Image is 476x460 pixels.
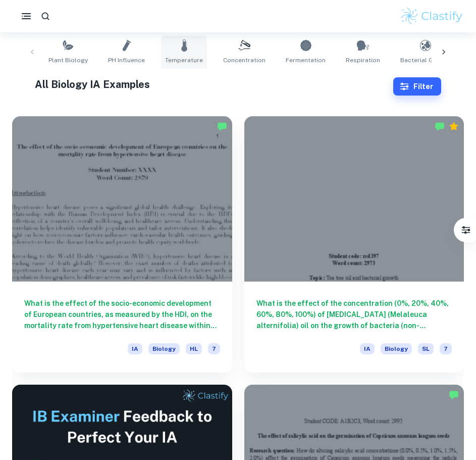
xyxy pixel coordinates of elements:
button: Filter [393,77,441,96]
span: pH Influence [108,56,145,65]
h1: All Biology IA Examples [35,77,394,92]
img: Marked [435,121,445,131]
h6: What is the effect of the concentration (0%, 20%, 40%, 60%, 80%, 100%) of [MEDICAL_DATA] (Melaleu... [256,298,452,331]
span: Respiration [346,56,380,65]
span: 7 [440,343,452,354]
button: Filter [456,220,476,240]
span: Biology [148,343,180,354]
span: SL [418,343,434,354]
div: Premium [449,121,459,131]
h6: What is the effect of the socio-economic development of European countries, as measured by the HD... [24,298,220,331]
span: IA [128,343,142,354]
span: IA [360,343,375,354]
span: Fermentation [286,56,326,65]
span: Concentration [223,56,266,65]
span: Bacterial Growth [400,56,450,65]
img: Marked [449,390,459,400]
a: What is the effect of the concentration (0%, 20%, 40%, 60%, 80%, 100%) of [MEDICAL_DATA] (Melaleu... [244,116,464,373]
span: Biology [381,343,412,354]
img: Marked [217,121,227,131]
span: HL [186,343,202,354]
a: What is the effect of the socio-economic development of European countries, as measured by the HD... [12,116,232,373]
span: Temperature [165,56,203,65]
span: Plant Biology [48,56,88,65]
img: Clastify logo [400,6,464,26]
span: 7 [208,343,220,354]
